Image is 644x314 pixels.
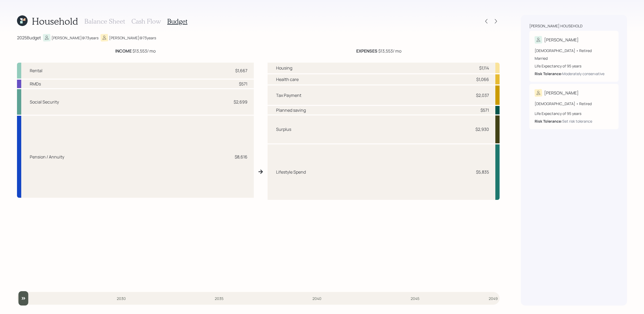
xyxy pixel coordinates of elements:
b: EXPENSES [356,48,377,54]
h3: Cash Flow [131,18,161,25]
b: Risk Tolerance: [535,119,562,124]
div: Tax Payment [276,92,301,98]
h1: Household [32,15,78,27]
div: Rental [30,67,42,74]
div: 2025 Budget [17,35,41,41]
div: Health care [276,76,299,83]
div: Pension / Annuity [30,154,64,160]
div: Set risk tolerance [562,118,592,124]
div: Married [535,55,613,61]
div: Social Security [30,99,59,105]
div: $1,114 [479,65,489,71]
div: [DEMOGRAPHIC_DATA] • Retired [535,48,613,53]
div: Life Expectancy of 95 years [535,63,613,69]
h3: Balance Sheet [84,18,125,25]
div: Life Expectancy of 95 years [535,111,613,116]
div: Lifestyle Spend [276,169,306,175]
div: [DEMOGRAPHIC_DATA] • Retired [535,101,613,106]
div: Planned saving [276,107,306,113]
div: Housing [276,65,292,71]
div: $2,699 [234,99,247,105]
b: Risk Tolerance: [535,71,562,76]
div: [PERSON_NAME] household [529,23,582,29]
div: $1,667 [235,67,247,74]
div: [PERSON_NAME] @ 73 years [109,35,156,41]
div: [PERSON_NAME] @ 73 years [51,35,98,41]
div: $8,616 [235,154,247,160]
div: $1,066 [476,76,489,83]
div: [PERSON_NAME] [544,90,579,96]
div: [PERSON_NAME] [544,37,579,43]
h3: Budget [167,18,187,25]
div: Moderately conservative [562,71,604,76]
div: $571 [239,81,247,87]
div: Surplus [276,126,291,132]
div: RMDs [30,81,41,87]
div: $5,835 [476,169,489,175]
div: $2,930 [475,126,489,132]
b: INCOME [115,48,132,54]
div: $13,553 / mo [356,48,401,54]
div: $13,553 / mo [115,48,156,54]
div: $571 [480,107,489,113]
div: $2,037 [476,92,489,98]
